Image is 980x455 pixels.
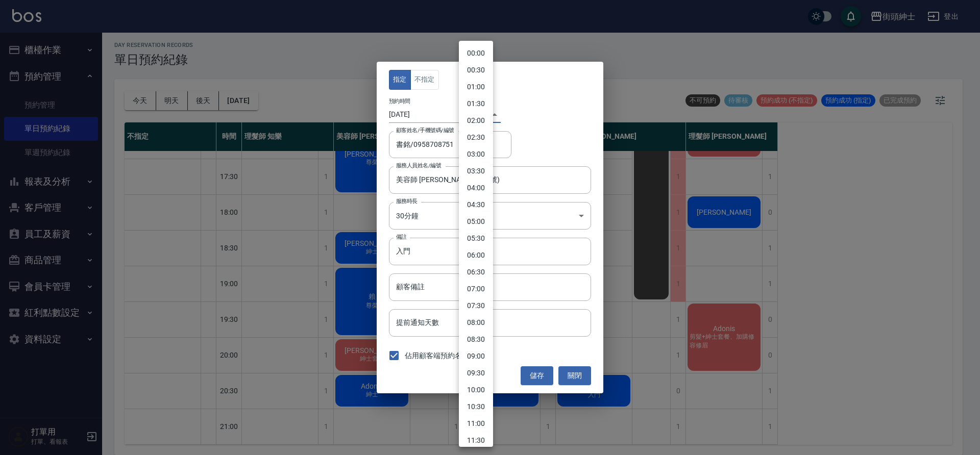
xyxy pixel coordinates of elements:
[459,230,493,247] li: 05:30
[459,314,493,331] li: 08:00
[459,247,493,264] li: 06:00
[459,331,493,348] li: 08:30
[459,112,493,129] li: 02:00
[459,45,493,62] li: 00:00
[459,180,493,196] li: 04:00
[459,196,493,213] li: 04:30
[459,348,493,365] li: 09:00
[459,415,493,432] li: 11:00
[459,264,493,281] li: 06:30
[459,281,493,297] li: 07:00
[459,163,493,180] li: 03:30
[459,62,493,79] li: 00:30
[459,213,493,230] li: 05:00
[459,297,493,314] li: 07:30
[459,365,493,382] li: 09:30
[459,79,493,95] li: 01:00
[459,398,493,415] li: 10:30
[459,95,493,112] li: 01:30
[459,382,493,398] li: 10:00
[459,432,493,449] li: 11:30
[459,146,493,163] li: 03:00
[459,129,493,146] li: 02:30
